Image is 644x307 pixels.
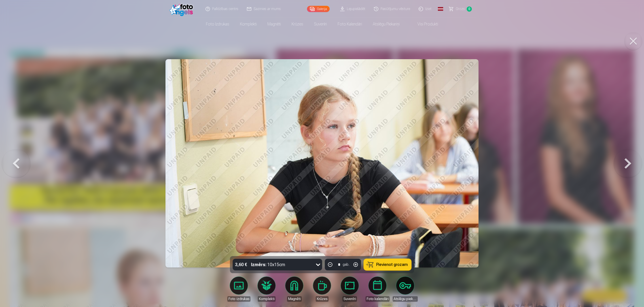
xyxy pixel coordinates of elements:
a: Suvenīri [337,277,362,302]
a: Krūzes [309,277,335,302]
div: Suvenīri [343,296,357,302]
a: Suvenīri [309,18,332,30]
a: Galerija [307,6,330,12]
div: Magnēti [287,296,302,302]
a: Atslēgu piekariņi [367,18,405,30]
a: Foto kalendāri [332,18,367,30]
div: Komplekti [258,296,275,302]
div: 3,60 € [233,259,249,270]
div: Foto kalendāri [366,296,390,302]
div: Krūzes [316,296,328,302]
a: Krūzes [286,18,309,30]
img: /fa1 [169,2,195,16]
a: Komplekti [254,277,279,302]
span: 0 [467,6,472,12]
button: Pievienot grozam [364,259,411,270]
a: Foto kalendāri [365,277,390,302]
span: Pievienot grozam [376,263,408,267]
div: Atslēgu piekariņi [393,296,418,302]
a: Foto izdrukas [226,277,251,302]
a: Magnēti [262,18,286,30]
a: Magnēti [282,277,307,302]
span: Grozs [456,6,465,12]
a: Visi produkti [405,18,443,30]
a: Foto izdrukas [201,18,235,30]
a: Atslēgu piekariņi [393,277,418,302]
div: gab. [343,262,350,267]
div: 10x15cm [251,259,285,270]
a: Komplekti [235,18,262,30]
div: Foto izdrukas [227,296,250,302]
strong: Izmērs : [251,261,267,268]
